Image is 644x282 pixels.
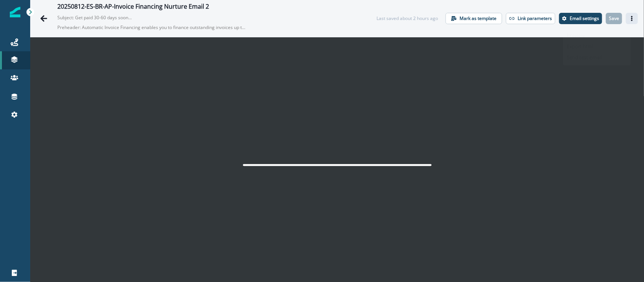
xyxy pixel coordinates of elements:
button: Go back [36,11,51,26]
p: Subject: Get paid 30-60 days sooner, automatically [57,11,133,21]
p: Mark as template [460,16,496,21]
button: Actions [626,13,638,24]
button: Mark as template [446,13,502,24]
div: 20250812-ES-BR-AP-Invoice Financing Nurture Email 2 [57,3,209,11]
button: Preview [563,30,630,41]
button: Export html [563,41,630,52]
button: Save [606,13,622,24]
p: Link parameters [518,16,552,21]
button: Settings [559,13,602,24]
p: Save [609,16,619,21]
p: Email settings [570,16,599,21]
button: Link parameters [506,13,555,24]
button: Send test email [563,52,630,63]
div: Last saved about 2 hours ago [377,15,438,22]
img: Inflection [10,7,20,17]
p: Preheader: Automatic Invoice Financing enables you to finance outstanding invoices up to $100,000... [57,21,246,34]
